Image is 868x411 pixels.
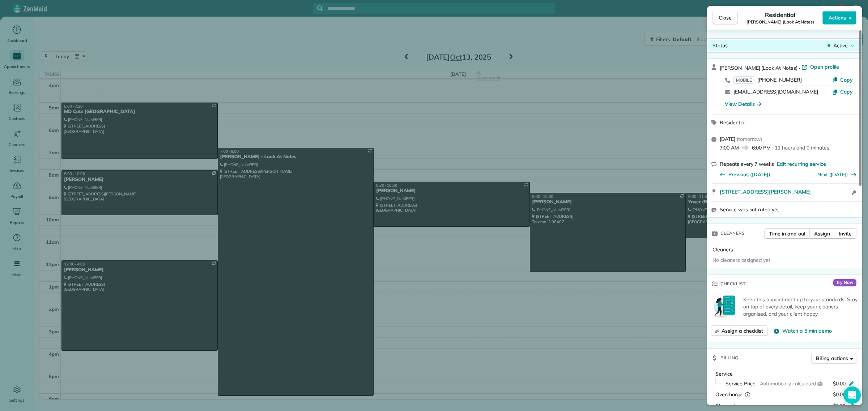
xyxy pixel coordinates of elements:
span: MOBILE [733,76,754,84]
span: Residential [765,10,796,19]
span: Cleaners [712,246,733,253]
span: Billing actions [816,355,848,362]
span: Status [712,42,728,49]
button: Previous ([DATE]) [720,171,770,178]
span: Checklist [720,280,746,287]
span: $0.00 [833,391,846,398]
span: Actions [829,14,846,21]
span: Service Price [726,380,756,387]
span: Copy [840,77,853,83]
button: Invite [834,228,856,239]
a: MOBILE[PHONE_NUMBER] [733,76,802,83]
button: Next ([DATE]) [817,171,857,178]
span: Cleaners [720,230,745,237]
span: Open profile [810,63,839,70]
div: Overcharge [715,391,778,398]
span: Invite [839,230,852,237]
span: Copy [840,88,853,95]
span: [DATE] [720,136,735,142]
span: Edit recurring service [777,160,826,168]
button: Time in and out [764,228,810,239]
button: Assign [809,228,835,239]
button: Copy [832,76,853,83]
span: Service [715,371,733,377]
span: ( tomorrow ) [737,136,762,142]
span: Previous ([DATE]) [728,171,770,178]
span: [PERSON_NAME] (Look At Notes) [720,65,797,71]
span: Service was not rated yet [720,206,779,213]
span: 7:00 AM [720,144,739,151]
span: [PERSON_NAME] (Look At Notes) [746,19,814,25]
span: Repeats every 7 weeks [720,161,774,167]
button: Watch a 5 min demo [774,327,831,334]
a: [EMAIL_ADDRESS][DOMAIN_NAME] [733,88,818,95]
span: Close [719,14,732,21]
button: Service PriceAutomatically calculated$0.00 [721,378,856,389]
span: · [797,65,801,71]
button: Close [712,11,738,25]
p: 11 hours and 0 minutes [775,144,829,151]
span: Watch a 5 min demo [782,327,831,334]
a: [STREET_ADDRESS][PERSON_NAME] [720,188,850,195]
span: $0.00 [833,403,846,409]
span: Discount [715,403,736,409]
p: Keep this appointment up to your standards. Stay on top of every detail, keep your cleaners organ... [743,296,858,317]
span: Active [833,42,848,49]
div: Open Intercom Messenger [843,386,861,404]
span: [PHONE_NUMBER] [757,77,802,83]
button: Open access information [850,188,858,197]
span: Residential [720,119,745,126]
span: Try Now [833,279,856,286]
button: View Details [725,100,761,108]
span: Automatically calculated [760,380,816,387]
span: [STREET_ADDRESS][PERSON_NAME] [720,188,811,195]
a: Open profile [801,63,839,70]
span: 6:00 PM [752,144,771,151]
span: No cleaners assigned yet [712,257,770,263]
button: Copy [832,88,853,95]
a: Next ([DATE]) [817,171,848,178]
span: Assign [814,230,830,237]
span: Assign a checklist [722,327,763,334]
span: Time in and out [769,230,805,237]
span: $0.00 [833,380,846,387]
span: Billing [720,354,739,362]
button: Assign a checklist [711,325,768,336]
